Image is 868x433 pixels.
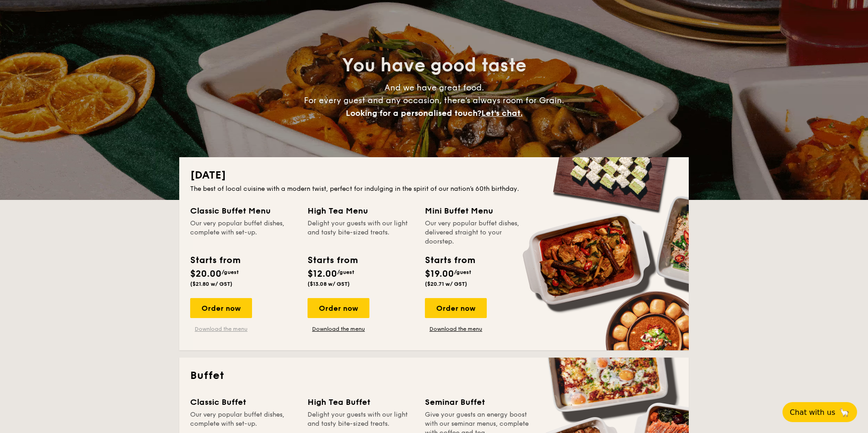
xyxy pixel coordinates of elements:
span: /guest [454,269,471,275]
a: Download the menu [308,325,369,333]
div: Order now [308,298,369,318]
div: Classic Buffet Menu [190,204,297,217]
span: ($21.80 w/ GST) [190,281,232,287]
span: $20.00 [190,269,222,279]
h2: [DATE] [190,168,678,183]
span: Let's chat. [481,108,523,118]
div: Order now [425,298,487,318]
span: You have good taste [342,55,526,76]
div: Our very popular buffet dishes, delivered straight to your doorstep. [425,219,531,246]
span: Looking for a personalised touch? [346,108,481,118]
div: Classic Buffet [190,396,297,408]
div: High Tea Buffet [308,396,414,408]
span: $19.00 [425,269,454,279]
div: Starts from [425,254,474,267]
div: Starts from [308,254,357,267]
span: 🦙 [839,407,850,418]
div: Seminar Buffet [425,396,531,408]
div: High Tea Menu [308,204,414,217]
div: Our very popular buffet dishes, complete with set-up. [190,219,297,246]
span: ($20.71 w/ GST) [425,281,467,287]
span: Chat with us [790,408,835,417]
span: /guest [337,269,354,275]
div: Starts from [190,254,240,267]
button: Chat with us🦙 [782,402,857,422]
h2: Buffet [190,368,678,383]
span: /guest [222,269,239,275]
div: Delight your guests with our light and tasty bite-sized treats. [308,219,414,246]
div: Order now [190,298,252,318]
a: Download the menu [190,325,252,333]
span: ($13.08 w/ GST) [308,281,350,287]
span: $12.00 [308,269,337,279]
div: The best of local cuisine with a modern twist, perfect for indulging in the spirit of our nation’... [190,184,678,194]
div: Mini Buffet Menu [425,204,531,217]
a: Download the menu [425,325,487,333]
span: And we have great food. For every guest and any occasion, there’s always room for Grain. [304,83,564,118]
